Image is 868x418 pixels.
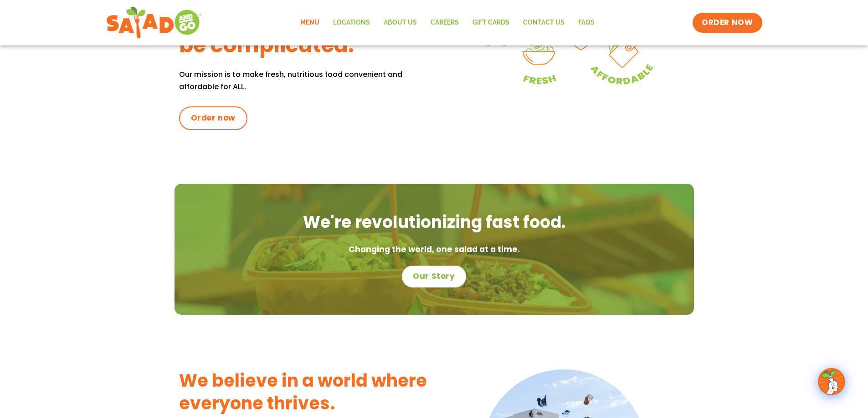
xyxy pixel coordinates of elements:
[184,211,685,234] h2: We're revolutionizing fast food.
[106,5,202,41] img: new-SAG-logo-768×292
[424,12,466,33] a: Careers
[179,106,247,130] a: Order now
[179,369,430,414] h3: We believe in a world where everyone thrives.
[179,68,434,93] p: Our mission is to make fresh, nutritious food convenient and affordable for ALL.
[184,243,685,257] p: Changing the world, one salad at a time.
[326,12,377,33] a: Locations
[516,12,571,33] a: Contact Us
[819,369,844,394] img: wpChatIcon
[413,271,455,282] span: Our Story
[377,12,424,33] a: About Us
[466,12,516,33] a: GIFT CARDS
[293,12,326,33] a: Menu
[571,12,601,33] a: FAQs
[191,113,236,124] span: Order now
[293,12,601,33] nav: Menu
[702,17,753,28] span: ORDER NOW
[693,13,762,33] a: ORDER NOW
[402,266,466,287] a: Our Story
[179,5,434,59] h3: Good eating shouldn't be complicated.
